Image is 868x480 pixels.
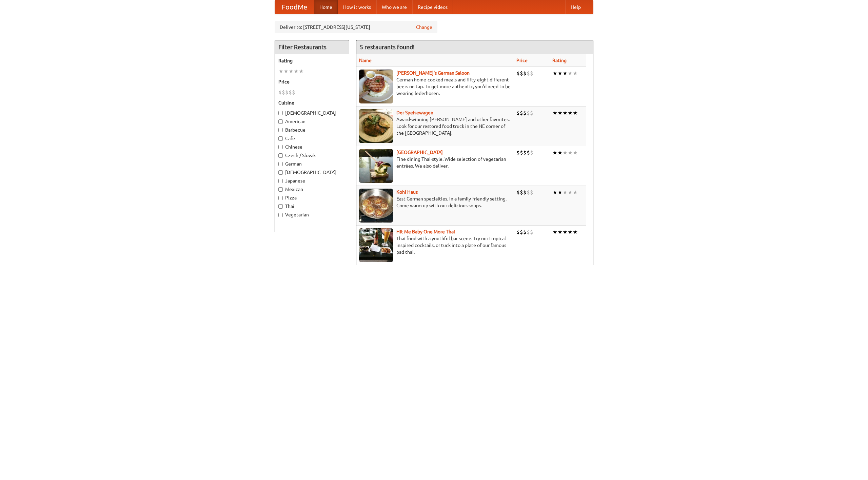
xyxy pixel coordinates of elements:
li: ★ [283,68,289,75]
a: Recipe videos [412,0,453,14]
li: $ [282,89,285,96]
img: speisewagen.jpg [359,109,393,143]
li: $ [523,149,527,156]
li: ★ [563,228,568,236]
p: German home-cooked meals and fifty-eight different beers on tap. To get more authentic, you'd nee... [359,76,511,97]
input: Chinese [278,145,283,149]
a: [PERSON_NAME]'s German Saloon [396,70,470,76]
li: ★ [294,68,299,75]
img: babythai.jpg [359,228,393,262]
h5: Rating [278,57,346,64]
li: $ [520,189,523,196]
li: $ [527,228,530,236]
li: $ [523,189,527,196]
a: Home [314,0,338,14]
a: Price [516,58,528,63]
li: ★ [299,68,304,75]
li: ★ [557,109,563,117]
li: $ [520,109,523,117]
label: American [278,118,346,125]
a: Help [565,0,586,14]
li: $ [523,109,527,117]
li: ★ [563,109,568,117]
li: $ [527,70,530,77]
li: $ [516,228,520,236]
p: Fine dining Thai-style. Wide selection of vegetarian entrées. We also deliver. [359,156,511,169]
li: ★ [573,149,578,156]
img: esthers.jpg [359,70,393,103]
label: Mexican [278,186,346,193]
label: [DEMOGRAPHIC_DATA] [278,169,346,176]
input: [DEMOGRAPHIC_DATA] [278,111,283,115]
li: $ [516,70,520,77]
label: Chinese [278,143,346,150]
li: $ [530,228,533,236]
li: $ [285,89,289,96]
input: Japanese [278,179,283,183]
h4: Filter Restaurants [275,40,349,54]
li: $ [520,70,523,77]
input: Mexican [278,187,283,192]
input: Cafe [278,136,283,141]
img: satay.jpg [359,149,393,183]
li: $ [289,89,292,96]
li: ★ [552,149,557,156]
li: ★ [573,228,578,236]
li: ★ [278,68,283,75]
label: German [278,160,346,167]
a: Name [359,58,372,63]
li: $ [530,149,533,156]
li: $ [520,149,523,156]
li: $ [520,228,523,236]
li: $ [527,149,530,156]
b: [GEOGRAPHIC_DATA] [396,150,443,155]
h5: Cuisine [278,99,346,106]
li: ★ [563,189,568,196]
li: ★ [568,189,573,196]
li: ★ [568,228,573,236]
li: ★ [557,70,563,77]
input: Thai [278,204,283,209]
li: $ [530,70,533,77]
a: Who we are [376,0,412,14]
input: [DEMOGRAPHIC_DATA] [278,170,283,175]
li: $ [278,89,282,96]
input: Pizza [278,196,283,200]
li: ★ [289,68,294,75]
p: East German specialties, in a family-friendly setting. Come warm up with our delicious soups. [359,195,511,209]
li: ★ [573,109,578,117]
label: Barbecue [278,127,346,133]
a: Rating [552,58,567,63]
p: Award-winning [PERSON_NAME] and other favorites. Look for our restored food truck in the NE corne... [359,116,511,136]
li: ★ [563,70,568,77]
img: kohlhaus.jpg [359,189,393,223]
a: FoodMe [275,0,314,14]
input: Barbecue [278,128,283,132]
li: ★ [573,189,578,196]
li: ★ [557,228,563,236]
li: ★ [568,109,573,117]
label: Cafe [278,135,346,142]
a: Hit Me Baby One More Thai [396,229,455,234]
label: Thai [278,203,346,210]
ng-pluralize: 5 restaurants found! [360,44,415,50]
li: ★ [573,70,578,77]
input: Czech / Slovak [278,153,283,158]
label: Czech / Slovak [278,152,346,159]
li: ★ [568,149,573,156]
a: Change [416,24,432,31]
li: ★ [557,149,563,156]
label: [DEMOGRAPHIC_DATA] [278,110,346,116]
label: Vegetarian [278,211,346,218]
li: ★ [552,228,557,236]
input: German [278,162,283,166]
a: Der Speisewagen [396,110,433,115]
a: Kohl Haus [396,189,418,195]
li: $ [523,228,527,236]
li: $ [527,109,530,117]
div: Deliver to: [STREET_ADDRESS][US_STATE] [275,21,437,33]
li: $ [523,70,527,77]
